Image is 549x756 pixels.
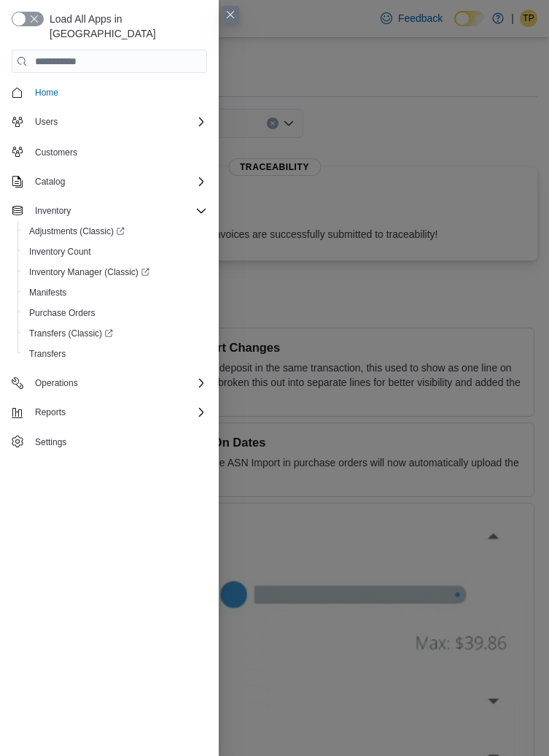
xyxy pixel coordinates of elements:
button: Transfers [17,344,213,364]
span: Manifests [23,284,207,301]
span: Reports [29,404,207,421]
span: Reports [35,406,66,418]
a: Adjustments (Classic) [23,223,131,240]
span: Home [29,83,207,101]
span: Inventory Count [23,243,207,261]
span: Customers [29,142,207,161]
button: Manifests [17,282,213,303]
nav: Complex example [12,76,207,455]
span: Inventory Count [29,246,91,258]
button: Users [6,112,213,132]
span: Transfers (Classic) [23,325,207,342]
span: Operations [35,377,78,389]
button: Home [6,82,213,103]
span: Catalog [29,173,207,190]
a: Customers [29,144,83,161]
a: Manifests [23,284,72,301]
button: Catalog [29,173,71,190]
span: Manifests [29,287,66,298]
span: Home [35,87,58,99]
a: Settings [29,433,72,451]
span: Transfers [23,345,207,363]
button: Inventory [6,201,213,221]
button: Inventory Count [17,242,213,262]
span: Catalog [35,176,65,188]
button: Users [29,113,63,131]
span: Purchase Orders [23,304,207,322]
button: Catalog [6,171,213,192]
button: Close this dialog [222,6,239,23]
span: Adjustments (Classic) [23,223,207,240]
span: Inventory Manager (Classic) [29,266,149,278]
a: Purchase Orders [23,304,101,322]
button: Settings [6,431,213,452]
span: Transfers [29,348,66,360]
a: Transfers (Classic) [23,325,119,342]
button: Reports [6,402,213,423]
span: Operations [29,374,207,392]
a: Home [29,84,64,101]
span: Transfers (Classic) [29,328,113,339]
span: Users [35,116,58,128]
button: Customers [6,141,213,162]
span: Customers [35,147,77,158]
button: Operations [29,374,84,392]
a: Inventory Count [23,243,97,261]
span: Users [29,113,207,131]
a: Adjustments (Classic) [17,221,213,242]
button: Reports [29,404,71,421]
span: Settings [35,436,66,448]
span: Inventory [35,205,71,217]
a: Inventory Manager (Classic) [17,262,213,282]
a: Transfers [23,345,71,363]
a: Transfers (Classic) [17,323,213,344]
button: Inventory [29,202,77,220]
span: Inventory Manager (Classic) [23,263,207,281]
span: Settings [29,433,207,451]
a: Inventory Manager (Classic) [23,263,155,281]
button: Purchase Orders [17,303,213,323]
span: Load All Apps in [GEOGRAPHIC_DATA] [44,12,207,41]
span: Inventory [29,202,207,220]
span: Adjustments (Classic) [29,225,125,237]
button: Operations [6,373,213,393]
span: Purchase Orders [29,307,96,319]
